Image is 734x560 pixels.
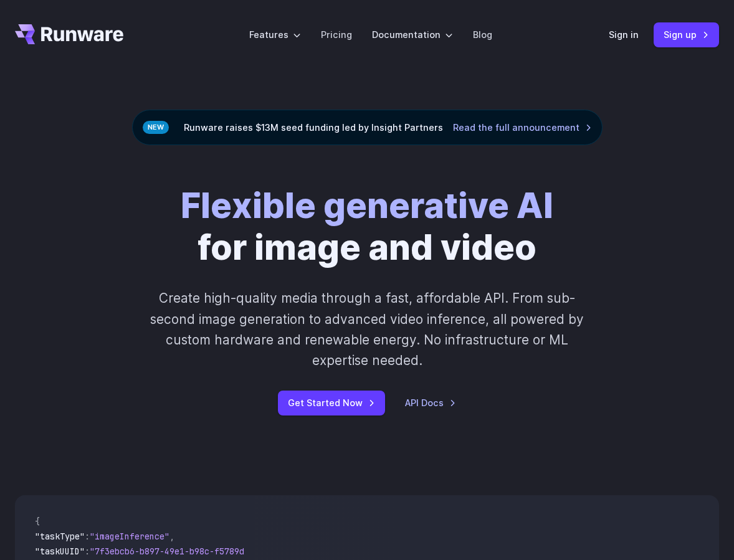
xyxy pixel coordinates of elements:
p: Create high-quality media through a fast, affordable API. From sub-second image generation to adv... [141,288,592,371]
a: Blog [473,27,492,42]
span: : [85,531,90,542]
span: "7f3ebcb6-b897-49e1-b98c-f5789d2d40d7" [90,546,279,557]
span: "taskUUID" [35,546,85,557]
a: API Docs [405,396,456,410]
a: Go to / [15,24,123,44]
a: Sign up [654,22,719,47]
span: : [85,546,90,557]
span: "taskType" [35,531,85,542]
label: Features [249,27,301,42]
span: "imageInference" [90,531,169,542]
a: Read the full announcement [453,120,592,135]
a: Pricing [321,27,352,42]
span: , [169,531,174,542]
span: { [35,516,40,527]
a: Sign in [609,27,639,42]
label: Documentation [372,27,453,42]
strong: Flexible generative AI [181,184,553,226]
a: Get Started Now [278,391,385,415]
div: Runware raises $13M seed funding led by Insight Partners [132,110,603,145]
h1: for image and video [181,185,553,268]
